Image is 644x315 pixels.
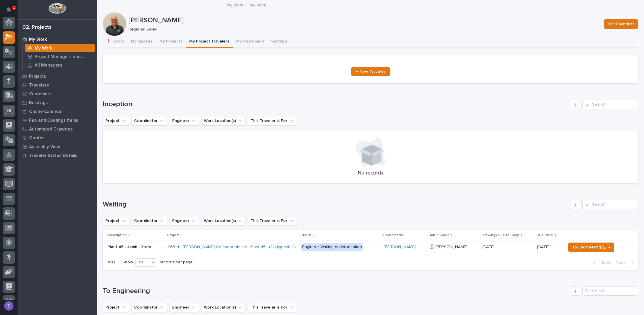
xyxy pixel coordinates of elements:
p: Customers [29,92,52,97]
a: Customers [18,89,97,98]
span: Edit Favorites [608,21,634,28]
p: Status [300,232,312,238]
a: Assembly View [18,142,97,151]
h1: To Engineering [103,287,568,295]
button: Project [103,216,129,226]
p: Drawings Due to Shop [482,232,519,238]
p: Show [122,260,133,265]
p: My Work [29,37,47,42]
button: Back [589,260,613,265]
p: Ball In Court [429,232,449,238]
p: Project [167,232,180,238]
button: Coordinator [131,216,167,226]
p: [DATE] [482,243,496,250]
p: Quotes [29,136,45,141]
a: My Work [18,35,97,44]
a: Traveler Status Details [18,151,97,160]
button: My Customers [233,36,268,48]
button: Engineer [170,116,199,126]
p: Regional Sales [129,27,597,32]
button: Work Location(s) [201,216,246,226]
a: Buildings [18,98,97,107]
button: Coordinator [131,116,167,126]
a: Project Managers and Engineers [23,52,97,61]
button: Engineer [170,216,199,226]
button: My Quotes [127,36,156,48]
a: My Work [23,44,97,52]
button: This Traveler is For [248,116,297,126]
span: Back [598,260,611,265]
div: 02. Projects [22,24,52,31]
a: All Managers [23,61,97,69]
img: Workspace Logo [48,3,66,14]
button: ❗ Errors [103,36,127,48]
a: Quotes [18,133,97,142]
p: No records [110,170,631,177]
button: Coordinator [131,303,167,312]
div: Notifications1 [7,7,15,16]
button: To Engineering 📐 → [568,243,614,252]
tr: Plant 45 - Jamb LiftersPlant 45 - Jamb Lifters 26514 - [PERSON_NAME] Components Inc - Plant 45 - ... [103,241,638,254]
a: Fab and Coatings Items [18,116,97,125]
button: This Traveler is For [248,216,297,226]
h1: Waiting [103,200,568,209]
p: Automated Drawings [29,127,73,132]
button: Next [613,260,638,265]
span: Next [616,260,628,265]
button: My Projects [156,36,186,48]
p: records per page [160,260,193,265]
button: This Traveler is For [248,303,297,312]
p: Projects [29,74,46,79]
p: Buildings [29,100,48,106]
p: My Work [250,1,266,8]
p: Travelers [29,83,49,88]
p: Due Date [537,232,553,238]
p: Coordinator [383,232,403,238]
p: Plant 45 - Jamb Lifters [107,243,152,250]
span: + New Traveler [356,70,385,74]
span: To Engineering 📐 → [572,244,611,251]
a: Projects [18,72,97,81]
p: All Managers [35,63,62,68]
div: 30 [136,259,150,265]
button: Engineer [170,303,199,312]
button: Edit Favorites [604,19,638,29]
button: Work Location(s) [201,116,246,126]
p: [PERSON_NAME] [129,16,599,25]
button: My Project Travelers [186,36,233,48]
p: Assembly View [29,144,60,150]
p: 1 [13,6,15,10]
a: Onsite Calendar [18,107,97,116]
input: Search [582,100,638,109]
button: users-avatar [3,300,15,312]
a: + New Traveler [351,67,390,76]
p: 1 of 1 [103,255,120,270]
p: Project Managers and Engineers [35,54,92,60]
p: Onsite Calendar [29,109,63,114]
button: Notifications [3,4,15,16]
p: ⏳ [PERSON_NAME] [429,243,469,250]
p: Description [107,232,127,238]
a: Automated Drawings [18,125,97,133]
p: Traveler Status Details [29,153,77,158]
button: Project [103,303,129,312]
a: Travelers [18,81,97,89]
div: Engineer Waiting on Information [301,243,363,251]
input: Search [582,286,638,296]
a: 26514 - [PERSON_NAME] Components Inc - Plant 45 - (2) Hyperlite ¼ ton bridge cranes; 24’ x 60’ [168,245,349,250]
a: [PERSON_NAME] [384,245,416,250]
button: Settings [268,36,291,48]
a: My Work [227,1,243,8]
button: Work Location(s) [201,303,246,312]
input: Search [582,200,638,209]
p: [DATE] [537,245,561,250]
h1: Inception [103,100,568,109]
button: Project [103,116,129,126]
p: My Work [35,46,53,51]
p: Fab and Coatings Items [29,118,78,123]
